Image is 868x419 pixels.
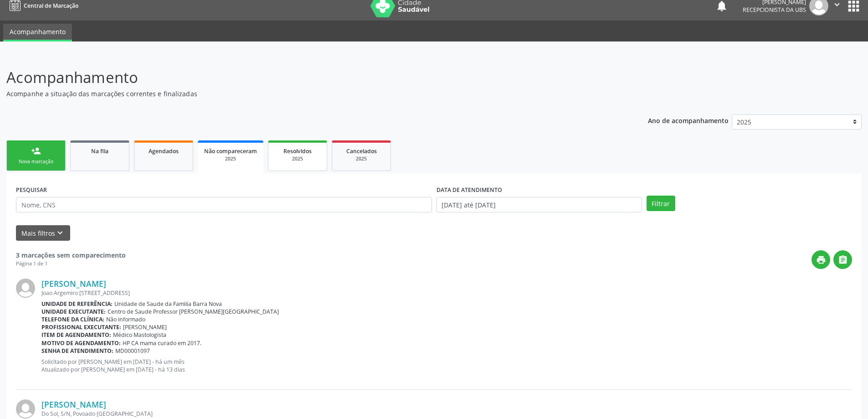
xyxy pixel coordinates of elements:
[55,228,65,238] i: keyboard_arrow_down
[648,114,729,126] p: Ano de acompanhamento
[91,147,108,155] span: Na fila
[24,2,78,10] span: Central de Marcação
[123,339,201,347] span: HP CA mama curado em 2017.
[833,250,852,269] button: 
[16,251,126,259] strong: 3 marcações sem comparecimento
[113,331,166,339] span: Médico Mastologista
[41,323,121,331] b: Profissional executante:
[13,158,59,165] div: Nova marcação
[816,255,826,265] i: print
[6,89,605,98] p: Acompanhe a situação das marcações correntes e finalizadas
[16,279,35,298] img: img
[108,308,279,316] span: Centro de Saude Professor [PERSON_NAME][GEOGRAPHIC_DATA]
[6,66,605,89] p: Acompanhamento
[838,255,848,265] i: 
[41,339,121,347] b: Motivo de agendamento:
[41,331,111,339] b: Item de agendamento:
[346,147,377,155] span: Cancelados
[812,250,830,269] button: print
[31,146,41,156] div: person_add
[106,316,145,323] span: Não informado
[283,147,312,155] span: Resolvidos
[437,183,502,197] label: DATA DE ATENDIMENTO
[41,300,113,308] b: Unidade de referência:
[16,225,70,241] button: Mais filtroskeyboard_arrow_down
[41,308,106,316] b: Unidade executante:
[16,260,126,268] div: Página 1 de 1
[3,24,72,41] a: Acompanhamento
[41,399,106,409] a: [PERSON_NAME]
[647,196,675,211] button: Filtrar
[41,289,852,297] div: Joao Argemiro [STREET_ADDRESS]
[41,347,113,355] b: Senha de atendimento:
[41,410,852,418] div: Do Sol, S/N, Povoado [GEOGRAPHIC_DATA]
[123,323,167,331] span: [PERSON_NAME]
[204,155,257,162] div: 2025
[41,316,104,323] b: Telefone da clínica:
[275,155,320,162] div: 2025
[16,197,432,212] input: Nome, CNS
[339,155,384,162] div: 2025
[743,6,806,14] span: Recepcionista da UBS
[437,197,642,212] input: Selecione um intervalo
[204,147,257,155] span: Não compareceram
[41,358,852,373] p: Solicitado por [PERSON_NAME] em [DATE] - há um mês Atualizado por [PERSON_NAME] em [DATE] - há 13...
[16,183,47,197] label: PESQUISAR
[115,347,150,355] span: MD00001097
[114,300,222,308] span: Unidade de Saude da Familia Barra Nova
[149,147,179,155] span: Agendados
[41,279,106,289] a: [PERSON_NAME]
